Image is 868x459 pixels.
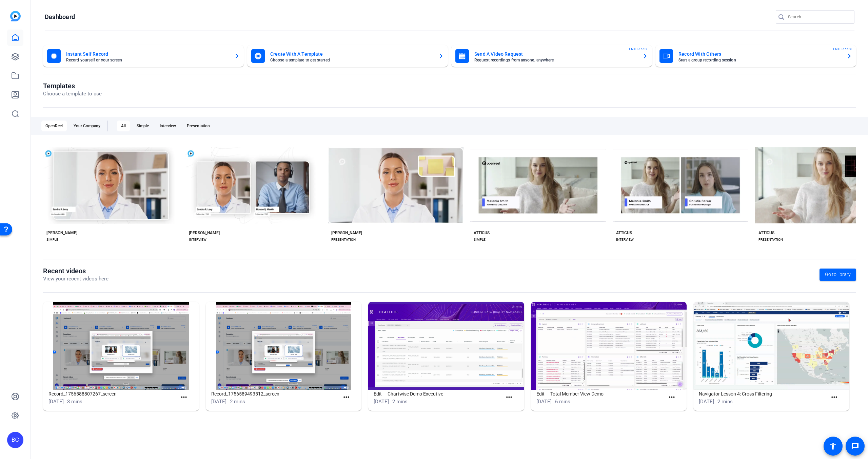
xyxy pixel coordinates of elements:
[830,393,839,402] mat-icon: more_horiz
[655,45,856,67] button: Record With OthersStart a group recording sessionENTERPRISE
[368,302,524,390] img: Edit — Chartwise Demo Executive
[180,393,188,402] mat-icon: more_horiz
[43,275,108,283] p: View your recent videos here
[67,399,82,405] span: 3 mins
[189,237,206,242] div: INTERVIEW
[616,237,634,242] div: INTERVIEW
[851,442,859,450] mat-icon: message
[211,399,226,405] span: [DATE]
[48,390,177,398] h1: Record_1756588807267_screen
[45,13,75,21] h1: Dashboard
[474,50,637,58] mat-card-title: Send A Video Request
[331,237,356,242] div: PRESENTATION
[629,47,649,52] span: ENTERPRISE
[451,45,652,67] button: Send A Video RequestRequest recordings from anyone, anywhereENTERPRISE
[66,58,229,62] mat-card-subtitle: Record yourself or your screen
[342,393,351,402] mat-icon: more_horiz
[331,230,362,236] div: [PERSON_NAME]
[10,11,21,21] img: blue-gradient.svg
[7,432,23,448] div: BC
[825,271,851,278] span: Go to library
[270,58,433,62] mat-card-subtitle: Choose a template to get started
[474,230,490,236] div: ATTICUS
[536,390,665,398] h1: Edit — Total Member View Demo
[717,399,733,405] span: 2 mins
[678,50,841,58] mat-card-title: Record With Others
[555,399,570,405] span: 6 mins
[474,237,486,242] div: SIMPLE
[46,237,58,242] div: SIMPLE
[247,45,448,67] button: Create With A TemplateChoose a template to get started
[43,267,108,275] h1: Recent videos
[374,399,389,405] span: [DATE]
[758,237,783,242] div: PRESENTATION
[531,302,687,390] img: Edit — Total Member View Demo
[536,399,552,405] span: [DATE]
[474,58,637,62] mat-card-subtitle: Request recordings from anyone, anywhere
[43,82,102,90] h1: Templates
[48,399,64,405] span: [DATE]
[230,399,245,405] span: 2 mins
[156,121,180,131] div: Interview
[820,269,856,281] a: Go to library
[43,90,102,98] p: Choose a template to use
[43,45,244,67] button: Instant Self RecordRecord yourself or your screen
[70,121,104,131] div: Your Company
[183,121,214,131] div: Presentation
[133,121,153,131] div: Simple
[693,302,849,390] img: Navigator Lesson 4: Cross Filtering
[270,50,433,58] mat-card-title: Create With A Template
[829,442,837,450] mat-icon: accessibility
[392,399,408,405] span: 2 mins
[66,50,229,58] mat-card-title: Instant Self Record
[206,302,362,390] img: Record_1756589493512_screen
[668,393,676,402] mat-icon: more_horiz
[374,390,502,398] h1: Edit — Chartwise Demo Executive
[616,230,632,236] div: ATTICUS
[211,390,340,398] h1: Record_1756589493512_screen
[117,121,130,131] div: All
[699,399,714,405] span: [DATE]
[833,47,853,52] span: ENTERPRISE
[41,121,67,131] div: OpenReel
[505,393,513,402] mat-icon: more_horiz
[699,390,827,398] h1: Navigator Lesson 4: Cross Filtering
[758,230,774,236] div: ATTICUS
[43,302,199,390] img: Record_1756588807267_screen
[46,230,77,236] div: [PERSON_NAME]
[678,58,841,62] mat-card-subtitle: Start a group recording session
[788,13,849,21] input: Search
[189,230,220,236] div: [PERSON_NAME]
